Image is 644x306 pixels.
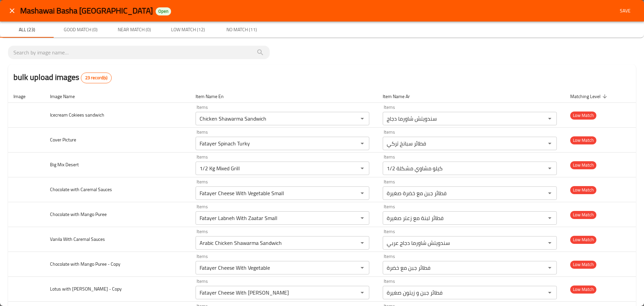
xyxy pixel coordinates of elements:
button: Open [358,263,367,272]
button: Open [358,288,367,297]
span: Chocolate with Caremal Sauces [50,185,112,194]
span: All (23) [4,26,50,34]
button: Open [358,114,367,123]
span: Save [617,7,633,15]
button: Open [358,139,367,148]
span: Vanila With Caremal Sauces [50,235,105,244]
button: Open [545,213,554,223]
span: Low Match [570,136,596,144]
th: Item Name En [190,90,378,103]
span: Low Match (12) [165,26,211,34]
h2: bulk upload images [13,71,112,83]
span: Low Match [570,211,596,219]
span: Near Match (0) [111,26,157,34]
span: Low Match [570,161,596,169]
span: Low Match [570,236,596,244]
span: Open [156,8,171,14]
span: Big Mix Desert [50,160,79,169]
button: Open [358,164,367,173]
span: Chocolate with Mango Puree [50,210,107,219]
button: Open [358,238,367,248]
span: Low Match [570,186,596,194]
span: Image Name [50,92,84,100]
button: Open [358,188,367,198]
span: Low Match [570,112,596,119]
button: Open [545,114,554,123]
span: Chocolate with Mango Puree - Copy [50,260,120,268]
button: Open [545,288,554,297]
button: Open [358,213,367,223]
span: No Match (11) [219,26,264,34]
span: Mashawai Basha [GEOGRAPHIC_DATA] [20,3,153,18]
span: Low Match [570,286,596,293]
th: Image [8,90,45,103]
button: close [4,3,20,19]
input: search [13,47,264,58]
span: 23 record(s) [81,75,111,81]
button: Open [545,164,554,173]
button: Open [545,188,554,198]
span: Good Match (0) [58,26,103,34]
span: Matching Level [570,92,609,100]
span: Icecream Cokiees sandwich [50,111,104,119]
button: Save [614,5,636,17]
button: Open [545,238,554,248]
span: Cover Picture [50,135,76,144]
button: Open [545,263,554,272]
span: Lotus with [PERSON_NAME] - Copy [50,285,122,293]
div: Open [156,7,171,15]
th: Item Name Ar [377,90,565,103]
button: Open [545,139,554,148]
span: Low Match [570,261,596,268]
